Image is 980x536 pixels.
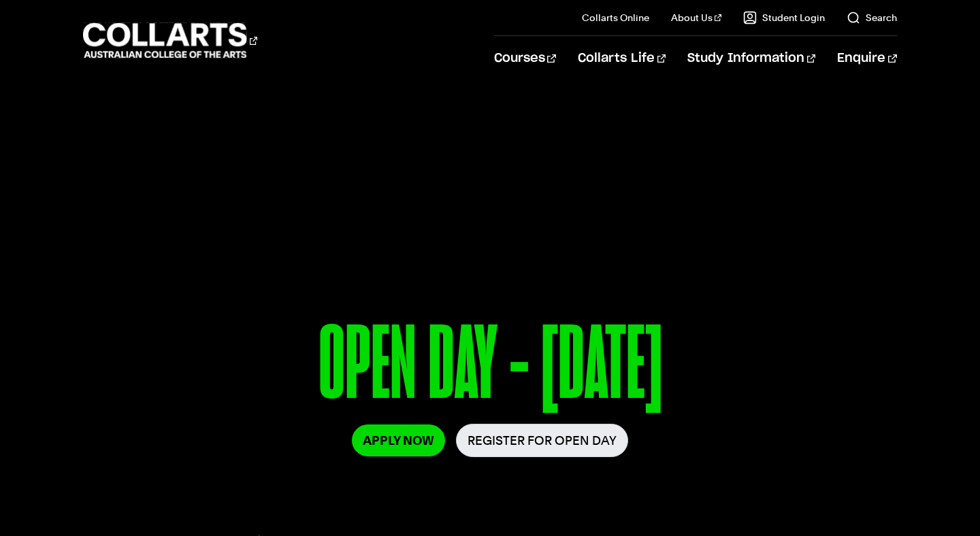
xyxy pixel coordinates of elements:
[456,424,628,457] a: Register for Open Day
[847,11,897,24] a: Search
[687,36,815,81] a: Study Information
[578,36,666,81] a: Collarts Life
[83,312,896,424] p: OPEN DAY - [DATE]
[582,11,649,24] a: Collarts Online
[352,424,445,456] a: Apply Now
[837,36,896,81] a: Enquire
[743,11,825,24] a: Student Login
[671,11,721,24] a: About Us
[83,21,257,60] div: Go to homepage
[494,36,556,81] a: Courses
